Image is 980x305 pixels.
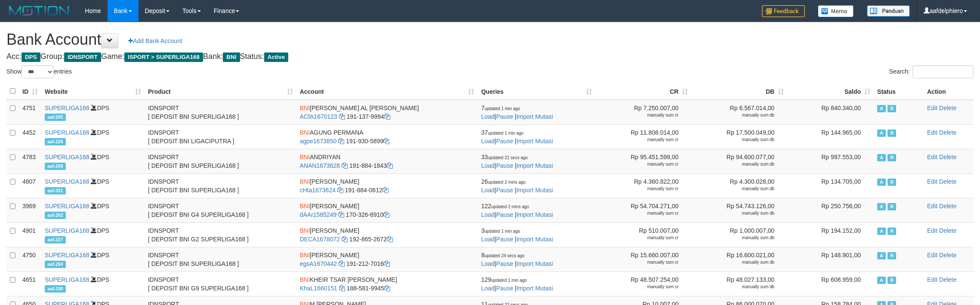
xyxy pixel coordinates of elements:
[877,129,886,137] span: Active
[491,204,529,209] span: updated 2 mins ago
[300,138,337,145] a: agpe1673850
[595,222,691,247] td: Rp 510.007,00
[888,154,896,161] span: Running
[877,179,886,186] span: Active
[337,187,343,194] a: Copy cHta1673624 to clipboard
[19,149,41,173] td: 4783
[818,5,854,17] img: Button%20Memo.svg
[888,105,896,112] span: Running
[927,154,937,160] a: Edit
[691,83,787,100] th: DB: activate to sort column ascending
[145,222,296,247] td: IDNSPORT [ DEPOSIT BNI G2 SUPERLIGA168 ]
[496,138,513,145] a: Pause
[41,149,145,173] td: DPS
[877,203,886,210] span: Active
[481,178,525,185] span: 26
[339,285,345,292] a: Copy KhaL1660151 to clipboard
[19,222,41,247] td: 4901
[145,271,296,296] td: IDNSPORT [ DEPOSIT BNI G9 SUPERLIGA168 ]
[496,260,513,267] a: Pause
[19,271,41,296] td: 4651
[481,236,494,243] a: Load
[481,138,494,145] a: Load
[695,259,774,265] div: manually sum db
[296,173,478,198] td: [PERSON_NAME] 191-884-0612
[45,276,89,283] a: SUPERLIGA168
[877,228,886,235] span: Active
[45,114,66,121] span: aaf-205
[300,178,310,185] span: BNI
[339,260,345,267] a: Copy egsA1670442 to clipboard
[595,149,691,173] td: Rp 95.451.599,00
[484,253,524,258] span: updated 24 secs ago
[877,154,886,161] span: Active
[481,203,529,209] span: 122
[927,178,937,185] a: Edit
[481,154,553,169] span: | |
[342,236,348,243] a: Copy DECA1678072 to clipboard
[300,260,337,267] a: egsA1670442
[145,198,296,222] td: IDNSPORT [ DEPOSIT BNI G4 SUPERLIGA168 ]
[6,52,974,61] h4: Acc: Group: Game: Bank: Status:
[300,252,310,259] span: BNI
[695,137,774,143] div: manually sum db
[695,235,774,241] div: manually sum db
[145,173,296,198] td: IDNSPORT [ DEPOSIT BNI SUPERLIGA168 ]
[595,198,691,222] td: Rp 54.704.271,00
[595,271,691,296] td: Rp 48.507.254,00
[45,154,89,160] a: SUPERLIGA168
[296,247,478,271] td: [PERSON_NAME] 191-212-7016
[691,173,787,198] td: Rp 4.300.028,00
[19,198,41,222] td: 3969
[41,222,145,247] td: DPS
[496,187,513,194] a: Pause
[924,83,974,100] th: Action
[889,65,974,78] label: Search:
[516,236,553,243] a: Import Mutasi
[6,31,974,48] h1: Bank Account
[145,100,296,125] td: IDNSPORT [ DEPOSIT BNI SUPERLIGA168 ]
[516,285,553,292] a: Import Mutasi
[939,227,956,234] a: Delete
[296,198,478,222] td: [PERSON_NAME] 170-326-6910
[296,83,478,100] th: Account: activate to sort column ascending
[927,105,937,111] a: Edit
[300,129,310,136] span: BNI
[6,65,72,78] label: Show entries
[595,83,691,100] th: CR: activate to sort column ascending
[45,261,66,268] span: aaf-204
[145,149,296,173] td: IDNSPORT [ DEPOSIT BNI SUPERLIGA168 ]
[19,124,41,149] td: 4452
[384,285,390,292] a: Copy 1885819945 to clipboard
[939,252,956,259] a: Delete
[387,162,393,169] a: Copy 1918841843 to clipboard
[481,203,553,218] span: | |
[888,129,896,137] span: Running
[481,162,494,169] a: Load
[338,211,344,218] a: Copy dAAr1585249 to clipboard
[927,129,937,136] a: Edit
[691,222,787,247] td: Rp 1.000.007,00
[927,203,937,209] a: Edit
[339,113,345,120] a: Copy ACfA1670123 to clipboard
[45,227,89,234] a: SUPERLIGA168
[264,52,289,62] span: Active
[45,163,66,170] span: aaf-208
[877,277,886,284] span: Active
[877,105,886,112] span: Active
[481,276,527,283] span: 129
[22,65,54,78] select: Showentries
[481,260,494,267] a: Load
[691,198,787,222] td: Rp 54.743.126,00
[41,83,145,100] th: Website: activate to sort column ascending
[296,222,478,247] td: [PERSON_NAME] 192-865-2672
[595,173,691,198] td: Rp 4.360.822,00
[516,187,553,194] a: Import Mutasi
[691,247,787,271] td: Rp 16.600.021,00
[874,83,924,100] th: Status
[383,211,389,218] a: Copy 1703266910 to clipboard
[599,137,678,143] div: manually sum cr
[481,113,494,120] a: Load
[599,186,678,192] div: manually sum cr
[888,277,896,284] span: Running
